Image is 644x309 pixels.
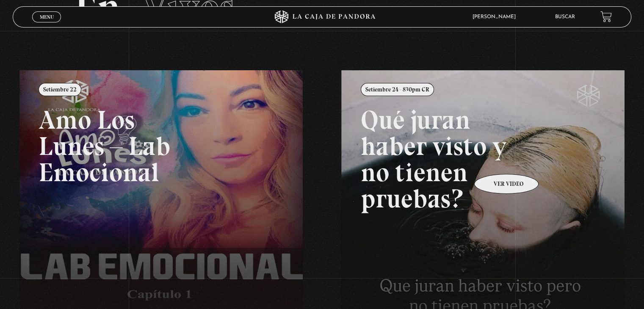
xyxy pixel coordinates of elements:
a: View your shopping cart [600,11,612,22]
a: Buscar [555,14,575,19]
span: Cerrar [37,21,57,27]
span: Menu [40,14,54,19]
span: [PERSON_NAME] [468,14,524,19]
